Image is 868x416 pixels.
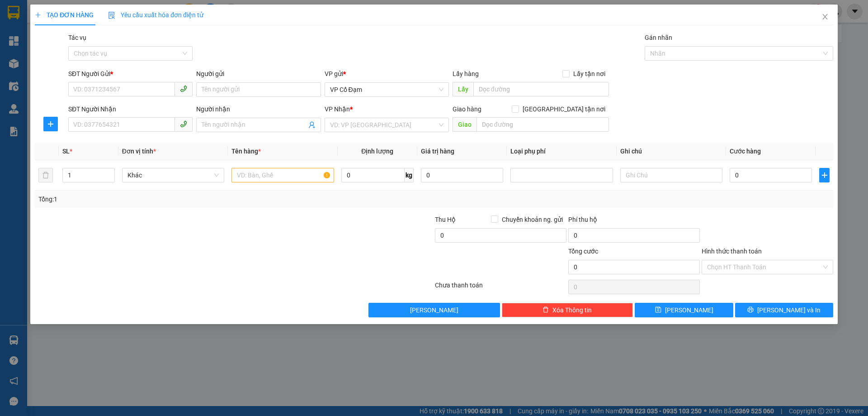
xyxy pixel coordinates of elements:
[757,305,821,315] span: [PERSON_NAME] và In
[231,168,334,182] input: VD: Bàn, Ghế
[231,148,261,155] span: Tên hàng
[361,148,393,155] span: Định lượng
[368,303,500,317] button: [PERSON_NAME]
[735,303,833,317] button: printer[PERSON_NAME] và In
[68,34,86,41] label: Tác vụ
[434,280,567,296] div: Chưa thanh toán
[665,305,713,315] span: [PERSON_NAME]
[108,12,115,19] img: icon
[747,306,754,314] span: printer
[196,104,321,114] div: Người nhận
[507,143,616,160] th: Loại phụ phí
[325,69,449,79] div: VP gửi
[812,5,838,30] button: Close
[38,194,335,204] div: Tổng: 1
[702,248,762,255] label: Hình thức thanh toán
[819,168,829,182] button: plus
[43,117,58,131] button: plus
[655,306,661,314] span: save
[44,120,57,128] span: plus
[635,303,733,317] button: save[PERSON_NAME]
[568,215,700,228] div: Phí thu hộ
[453,70,479,77] span: Lấy hàng
[62,148,70,155] span: SL
[68,69,193,79] div: SĐT Người Gửi
[821,13,829,20] span: close
[542,306,549,314] span: delete
[421,148,454,155] span: Giá trị hàng
[35,11,94,19] span: TẠO ĐƠN HÀNG
[180,120,187,128] span: phone
[502,303,633,317] button: deleteXóa Thông tin
[308,121,316,129] span: user-add
[519,104,609,114] span: [GEOGRAPHIC_DATA] tận nơi
[453,82,473,96] span: Lấy
[38,168,53,182] button: delete
[568,248,598,255] span: Tổng cước
[330,83,443,96] span: VP Cổ Đạm
[473,82,609,96] input: Dọc đường
[108,11,203,19] span: Yêu cầu xuất hóa đơn điện tử
[325,105,350,113] span: VP Nhận
[35,12,41,18] span: plus
[820,172,829,179] span: plus
[421,168,503,182] input: 0
[127,168,219,182] span: Khác
[498,215,566,225] span: Chuyển khoản ng. gửi
[180,85,187,92] span: phone
[570,69,609,79] span: Lấy tận nơi
[435,216,456,223] span: Thu Hộ
[405,168,414,182] span: kg
[68,104,193,114] div: SĐT Người Nhận
[410,305,458,315] span: [PERSON_NAME]
[617,143,726,160] th: Ghi chú
[620,168,722,182] input: Ghi Chú
[552,305,592,315] span: Xóa Thông tin
[453,105,481,113] span: Giao hàng
[645,34,672,41] label: Gán nhãn
[730,148,761,155] span: Cước hàng
[453,117,476,132] span: Giao
[122,148,156,155] span: Đơn vị tính
[196,69,321,79] div: Người gửi
[476,117,609,132] input: Dọc đường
